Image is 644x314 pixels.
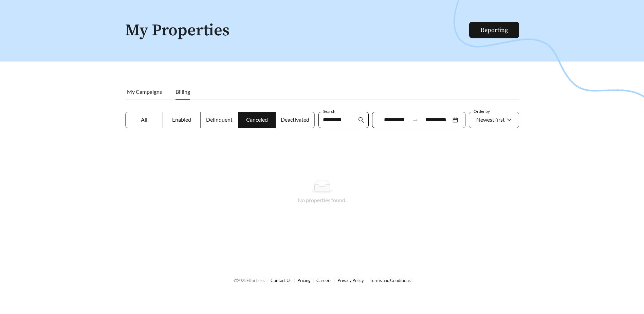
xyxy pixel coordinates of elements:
[176,88,190,95] span: Billing
[172,116,191,123] span: Enabled
[246,116,268,123] span: Canceled
[469,22,519,38] button: Reporting
[476,116,505,123] span: Newest first
[281,116,309,123] span: Deactivated
[412,117,418,123] span: swap-right
[412,117,418,123] span: to
[133,196,511,204] div: No properties found.
[125,22,470,40] h1: My Properties
[206,116,233,123] span: Delinquent
[480,26,508,34] a: Reporting
[358,117,364,123] span: search
[127,88,162,95] span: My Campaigns
[141,116,147,123] span: All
